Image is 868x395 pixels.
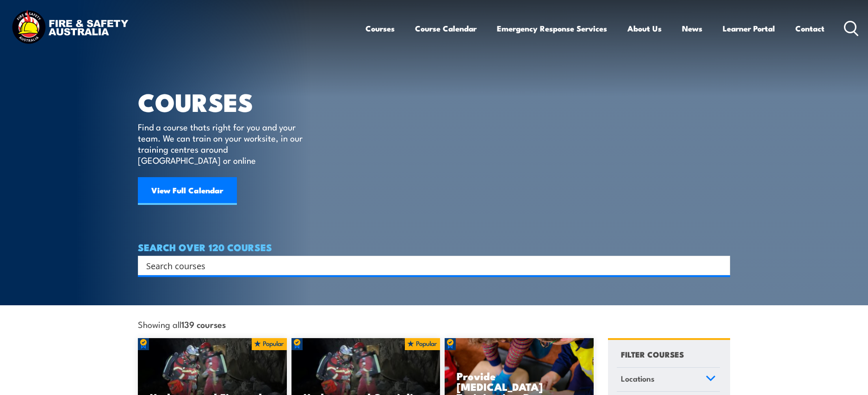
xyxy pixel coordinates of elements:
[138,242,730,252] h4: SEARCH OVER 120 COURSES
[627,16,662,41] a: About Us
[497,16,607,41] a: Emergency Response Services
[146,259,710,272] input: Search input
[148,259,712,272] form: Search form
[138,319,226,329] span: Showing all
[723,16,775,41] a: Learner Portal
[415,16,477,41] a: Course Calendar
[138,121,307,166] p: Find a course thats right for you and your team. We can train on your worksite, in our training c...
[682,16,702,41] a: News
[181,318,226,330] strong: 139 courses
[366,16,395,41] a: Courses
[138,177,237,205] a: View Full Calendar
[714,259,727,272] button: Search magnifier button
[621,372,655,385] span: Locations
[621,348,684,360] h4: FILTER COURSES
[795,16,825,41] a: Contact
[138,91,316,112] h1: COURSES
[617,368,720,392] a: Locations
